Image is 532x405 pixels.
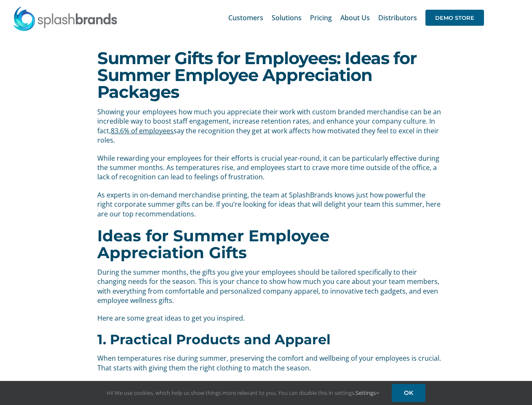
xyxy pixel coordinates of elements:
nav: Main Menu [228,4,484,31]
span: Customers [228,14,263,21]
p: While rewarding your employees for their efforts is crucial year-round, it can be particularly ef... [97,154,441,182]
h1: Summer Gifts for Employees: Ideas for Summer Employee Appreciation Packages [97,50,434,100]
a: OK [392,384,425,402]
span: Pricing [310,14,332,21]
p: When temperatures rise during summer, preserving the comfort and wellbeing of your employees is c... [97,354,441,373]
p: Here are some great ideas to get you inspired. [97,313,441,323]
a: 83.6% of employees [111,126,174,135]
a: Pricing [310,4,332,31]
a: Customers [228,4,263,31]
span: Distributors [378,14,417,21]
p: During the summer months, the gifts you give your employees should be tailored specifically to th... [97,267,441,305]
a: Distributors [378,4,417,31]
b: 1. Practical Products and Apparel [97,331,331,348]
span: DEMO STORE [425,10,484,26]
b: Lightweight Summer Shirts [97,381,260,394]
p: Showing your employees how much you appreciate their work with custom branded merchandise can be ... [97,107,441,145]
a: DEMO STORE [425,4,484,31]
a: Settings [356,389,379,397]
span: Hi! We use cookies, which help us show things more relevant to you. You can disable this in setti... [107,389,379,397]
img: SplashBrands.com Logo [13,6,118,31]
p: As experts in on-demand merchandise printing, the team at SplashBrands knows just how powerful th... [97,190,441,219]
span: About Us [340,14,370,21]
b: Ideas for Summer Employee Appreciation Gifts [97,226,330,262]
span: Solutions [272,14,302,21]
